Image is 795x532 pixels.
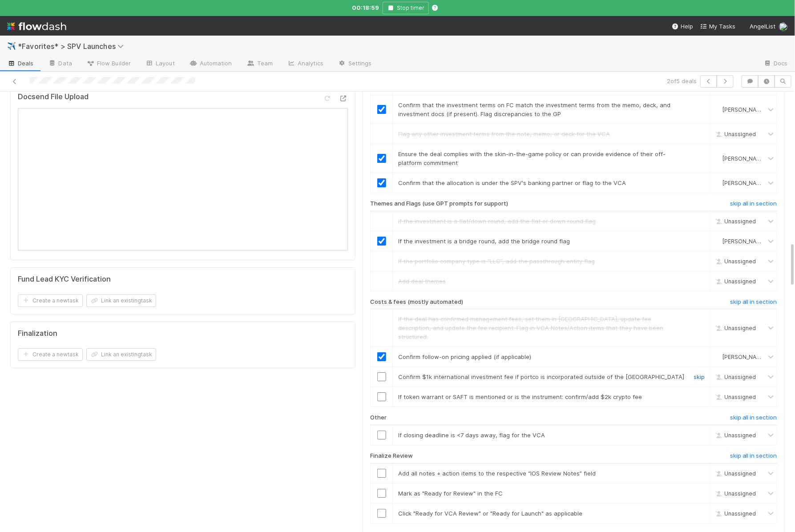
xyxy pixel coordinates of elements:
img: avatar_b18de8e2-1483-4e81-aa60-0a3d21592880.png [714,353,721,360]
img: avatar_b18de8e2-1483-4e81-aa60-0a3d21592880.png [714,106,721,113]
div: Help [672,22,693,31]
h6: Themes and Flags (use GPT prompts for support) [370,200,508,207]
a: Docs [756,57,795,71]
span: Add all notes + action items to the respective “IOS Review Notes” field [398,470,596,477]
span: Unassigned [714,470,756,476]
span: Unassigned [714,490,756,496]
a: Automation [182,57,239,71]
span: AngelList [750,23,775,30]
img: logo-inverted-e16ddd16eac7371096b0.svg [7,19,66,34]
a: Data [41,57,79,71]
span: ✈️ [7,42,16,50]
span: Confirm that the investment terms on FC match the investment terms from the memo, deck, and inves... [398,101,670,117]
span: [PERSON_NAME] [722,106,766,113]
a: skip all in section [730,452,777,463]
a: Team [239,57,280,71]
img: avatar_b18de8e2-1483-4e81-aa60-0a3d21592880.png [714,238,721,245]
span: 2 of 5 deals [667,77,697,85]
span: *Favorites* > SPV Launches [18,42,128,51]
span: If closing deadline is <7 days away, flag for the VCA [398,431,545,439]
a: Layout [138,57,182,71]
h6: Finalize Review [370,452,413,459]
button: Create a newtask [18,348,83,361]
span: Click "Ready for VCA Review" or "Ready for Launch" as applicable [398,510,582,517]
img: avatar_b18de8e2-1483-4e81-aa60-0a3d21592880.png [714,155,721,162]
span: My Tasks [700,23,735,30]
span: Add deal themes [398,278,446,285]
span: [PERSON_NAME] [722,354,766,360]
span: Unassigned [714,278,756,284]
span: If the investment is a bridge round, add the bridge round flag [398,238,570,245]
span: [PERSON_NAME] [722,155,766,162]
span: If the deal has confirmed management fees, set them in [GEOGRAPHIC_DATA], update fee description,... [398,315,663,340]
span: Ensure the deal complies with the skin-in-the-game policy or can provide evidence of their off-pl... [398,150,666,166]
a: Analytics [280,57,331,71]
a: Settings [331,57,379,71]
img: avatar_b18de8e2-1483-4e81-aa60-0a3d21592880.png [779,22,788,31]
span: Unassigned [714,374,756,380]
h6: skip all in section [730,200,777,207]
span: Unassigned [714,394,756,400]
span: Deals [7,59,34,68]
span: 00:18:59 [352,3,379,12]
span: Unassigned [714,325,756,331]
h5: Fund Lead KYC Verification [18,275,111,284]
h5: Docsend File Upload [18,93,89,101]
span: Confirm $1k international investment fee if portco is incorporated outside of the [GEOGRAPHIC_DATA] [398,373,684,380]
h6: Other [370,414,387,421]
span: Flow Builder [86,59,131,68]
span: Unassigned [714,218,756,224]
img: avatar_b18de8e2-1483-4e81-aa60-0a3d21592880.png [714,179,721,186]
h6: skip all in section [730,414,777,421]
button: Create a newtask [18,294,83,307]
a: skip all in section [730,298,777,309]
h6: skip all in section [730,298,777,306]
button: Link an existingtask [86,348,156,361]
span: [PERSON_NAME] [722,180,766,186]
span: Unassigned [714,510,756,516]
span: Mark as "Ready for Review" in the FC [398,490,503,497]
span: Unassigned [714,432,756,439]
h5: Finalization [18,329,57,338]
a: My Tasks [700,22,735,31]
span: Confirm follow-on pricing applied (if applicable) [398,353,531,360]
a: skip all in section [730,200,777,211]
span: If the investment is a flat/down round, add the flat or down round flag [398,218,596,225]
a: Flow Builder [79,57,138,71]
button: Link an existingtask [86,294,156,307]
button: Stop timer [383,2,429,14]
span: Unassigned [714,131,756,137]
span: Confirm that the allocation is under the SPV's banking partner or flag to the VCA [398,179,626,186]
a: skip all in section [730,414,777,425]
span: If the portfolio company type is “LLC”, add the passthrough entity flag [398,258,595,265]
span: Unassigned [714,258,756,264]
span: Flag any other investment terms from the note, memo, or deck for the VCA [398,130,610,137]
h6: Costs & fees (mostly automated) [370,298,463,306]
a: skip [694,373,705,380]
span: [PERSON_NAME] [722,238,766,244]
h6: skip all in section [730,452,777,459]
span: If token warrant or SAFT is mentioned or is the instrument: confirm/add $2k crypto fee [398,393,642,400]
